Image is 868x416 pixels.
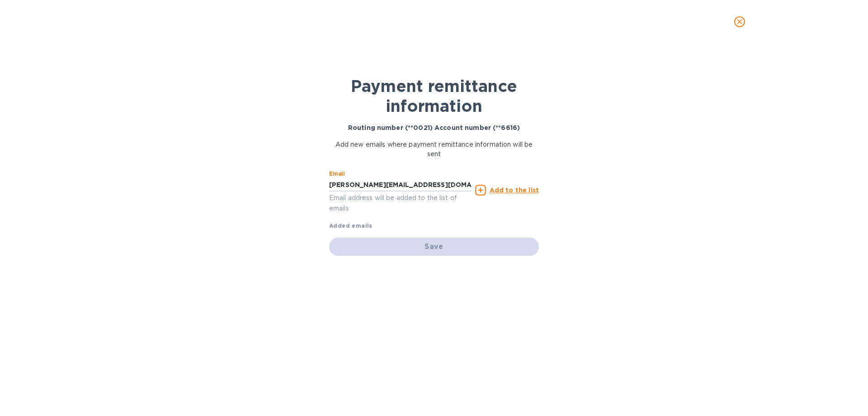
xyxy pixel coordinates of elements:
[329,172,345,177] label: Email
[351,76,517,116] b: Payment remittance information
[729,11,750,33] button: close
[329,193,472,214] p: Email address will be added to the list of emails
[490,186,539,194] u: Add to the list
[329,222,373,229] b: Added emails
[329,140,539,159] p: Add new emails where payment remittance information will be sent
[329,178,472,191] input: Enter email
[348,124,520,131] b: Routing number (**0021) Account number (**6616)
